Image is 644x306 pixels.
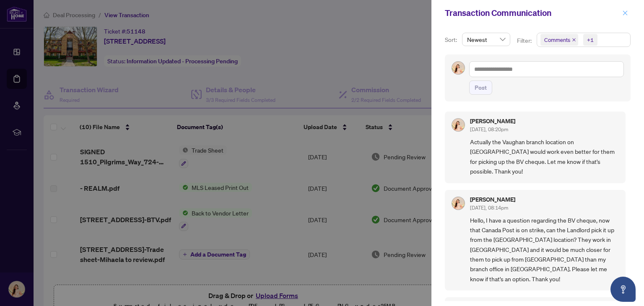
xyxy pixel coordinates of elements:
h5: [PERSON_NAME] [470,197,515,202]
img: Profile Icon [452,197,465,210]
span: Comments [540,34,578,46]
div: +1 [587,36,594,44]
span: close [572,38,576,42]
p: Sort: [445,35,459,44]
span: [DATE], 08:20pm [470,126,508,132]
span: Actually the Vaughan branch location on [GEOGRAPHIC_DATA] would work even better for them for pic... [470,137,619,176]
span: Comments [544,36,570,44]
span: [DATE], 08:14pm [470,205,508,211]
p: Filter: [517,36,533,45]
span: Hello, I have a question regarding the BV cheque, now that Canada Post is on strike, can the Land... [470,215,619,284]
h5: [PERSON_NAME] [470,118,515,124]
button: Open asap [610,277,636,302]
span: close [622,10,628,16]
span: Newest [467,33,505,46]
div: Transaction Communication [445,7,620,19]
img: Profile Icon [452,62,465,74]
button: Post [469,80,492,95]
img: Profile Icon [452,119,465,131]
